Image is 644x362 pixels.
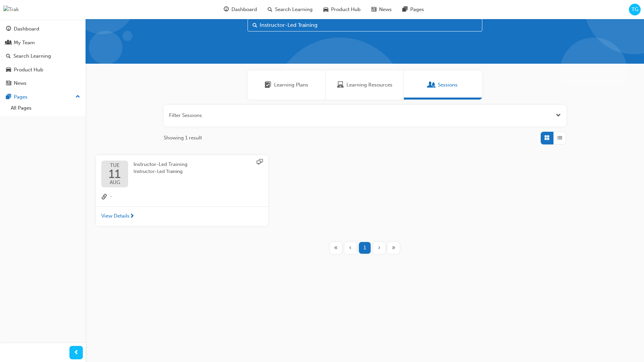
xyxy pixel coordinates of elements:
a: Search Learning [3,50,83,62]
span: - [110,193,112,201]
div: My Team [14,39,35,47]
span: prev-icon [74,349,79,357]
a: Product Hub [3,64,83,76]
a: Dashboard [3,23,83,35]
span: Instructor-Led Training [133,168,187,176]
span: › [378,244,380,252]
a: TUE11AUGInstructor-Led TrainingInstructor-Led Training [101,161,263,187]
span: Search [253,21,257,29]
span: news-icon [6,80,11,86]
div: News [14,79,26,87]
button: Last page [386,242,401,254]
span: search-icon [6,53,11,59]
a: car-iconProduct Hub [318,3,366,16]
span: people-icon [6,40,11,46]
a: All Pages [8,103,83,113]
span: next-icon [129,214,135,220]
div: Dashboard [14,25,39,33]
span: Sessions [438,81,458,89]
button: Pages [3,91,83,103]
span: Instructor-Led Training [133,161,187,167]
span: Learning Resources [337,81,344,89]
button: DashboardMy TeamSearch LearningProduct HubNews [3,21,83,91]
span: pages-icon [402,5,408,14]
button: First page [329,242,343,254]
span: up-icon [75,93,80,101]
span: guage-icon [224,5,229,14]
a: My Team [3,37,83,49]
span: car-icon [6,67,11,73]
span: news-icon [371,5,376,14]
span: « [334,244,338,252]
a: View Details [96,206,268,226]
span: 1 [364,244,366,252]
span: sessionType_ONLINE_URL-icon [257,159,263,166]
input: Search... [248,19,482,32]
span: Sessions [428,81,435,89]
a: guage-iconDashboard [218,3,262,16]
div: Pages [14,93,28,101]
span: Learning Resources [346,81,392,89]
div: Product Hub [14,66,43,74]
span: View Details [101,212,129,220]
span: pages-icon [6,94,11,100]
span: TG [632,6,638,13]
button: TUE11AUGInstructor-Led TrainingInstructor-Led Traininglink-icon-View Details [96,155,268,226]
span: link-icon [101,193,107,201]
span: ‹ [349,244,352,252]
span: Showing 1 result [164,134,202,142]
span: List [557,134,562,142]
a: news-iconNews [366,3,397,16]
span: Grid [544,134,549,142]
a: Learning PlansLearning Plans [248,70,326,100]
div: Search Learning [13,52,51,60]
img: Trak [3,6,19,13]
a: Learning ResourcesLearning Resources [326,70,404,100]
span: Pages [410,6,424,13]
span: AUG [109,180,121,185]
span: Dashboard [231,6,257,13]
span: search-icon [268,5,272,14]
span: car-icon [323,5,328,14]
span: 11 [109,168,121,180]
button: Previous page [343,242,358,254]
button: TG [629,4,641,15]
button: Page 1 [358,242,372,254]
span: Search Learning [275,6,313,13]
button: Open the filter [556,112,561,119]
span: News [379,6,392,13]
span: Learning Plans [274,81,308,89]
a: SessionsSessions [404,70,482,100]
button: Next page [372,242,386,254]
a: News [3,77,83,89]
span: TUE [109,163,121,168]
span: » [392,244,395,252]
span: Product Hub [331,6,361,13]
span: guage-icon [6,26,11,32]
span: Learning Plans [265,81,271,89]
a: search-iconSearch Learning [262,3,318,16]
a: pages-iconPages [397,3,429,16]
